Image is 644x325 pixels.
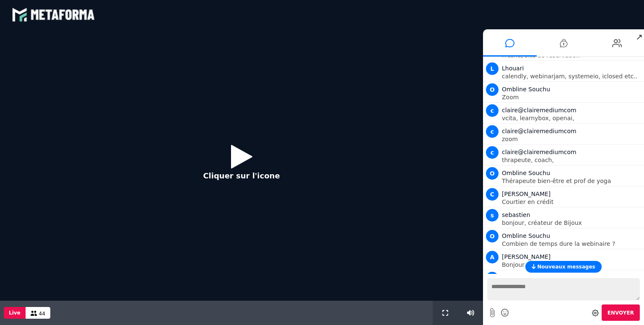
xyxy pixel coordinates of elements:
[502,86,550,93] span: Ombline Souchu
[486,209,499,222] span: s
[502,220,642,226] p: bonjour, créateur de Bijoux
[502,107,576,113] span: claire@clairemediumcom
[486,62,499,75] span: L
[502,149,576,155] span: claire@clairemediumcom
[39,311,45,317] span: 44
[502,65,524,72] span: Lhouari
[502,94,642,100] p: Zoom
[502,212,530,218] span: sebastien
[502,170,550,176] span: Ombline Souchu
[502,241,642,247] p: Combien de temps dure la webinaire ?
[502,136,642,142] p: zoom
[203,170,280,181] p: Cliquer sur l'icone
[4,307,26,319] button: Live
[634,29,644,44] span: ↗
[486,83,499,96] span: O
[502,128,576,134] span: claire@clairemediumcom
[502,199,642,205] p: Courtier en crédit
[608,310,634,316] span: Envoyer
[525,261,601,273] button: Nouveaux messages
[502,178,642,184] p: Thérapeute bien-être et prof de yoga
[602,304,640,321] button: Envoyer
[486,251,499,263] span: A
[537,264,595,270] span: Nouveaux messages
[502,73,642,79] p: calendly, webinarjam, systemeio, iclosed etc..
[486,230,499,242] span: O
[502,232,550,239] span: Ombline Souchu
[486,167,499,180] span: O
[502,253,551,260] span: [PERSON_NAME]
[195,138,288,192] button: Cliquer sur l'icone
[502,191,551,197] span: [PERSON_NAME]
[502,52,642,58] p: Fresha, site de réservation
[502,115,642,121] p: vcita, learnybox, openai,
[486,104,499,117] span: c
[486,188,499,201] span: C
[502,157,642,163] p: thrapeute, coach,
[486,125,499,138] span: c
[486,146,499,159] span: c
